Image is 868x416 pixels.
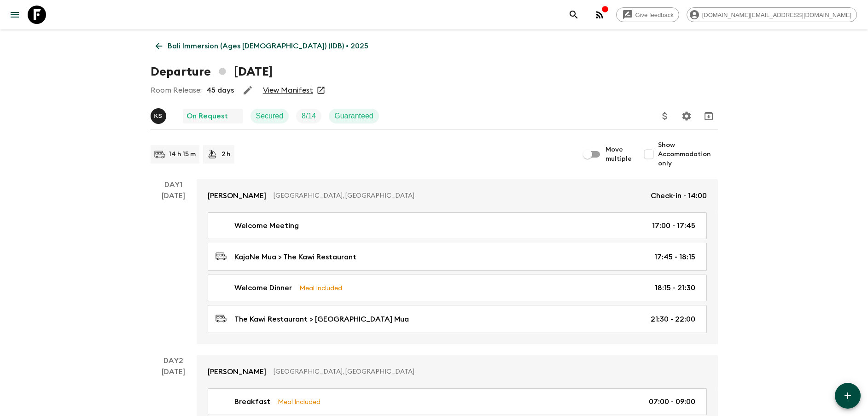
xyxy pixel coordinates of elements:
[234,314,409,325] p: The Kawi Restaurant > [GEOGRAPHIC_DATA] Mua
[206,85,234,96] p: 45 days
[616,7,679,22] a: Give feedback
[151,111,168,118] span: Ketut Sunarka
[234,282,292,293] p: Welcome Dinner
[334,111,373,122] p: Guaranteed
[656,107,674,125] button: Update Price, Early Bird Discount and Costs
[651,190,707,201] p: Check-in - 14:00
[208,212,707,239] a: Welcome Meeting17:00 - 17:45
[296,109,321,123] div: Trip Fill
[197,179,718,212] a: [PERSON_NAME][GEOGRAPHIC_DATA], [GEOGRAPHIC_DATA]Check-in - 14:00
[151,63,273,81] h1: Departure [DATE]
[654,252,695,263] p: 17:45 - 18:15
[154,112,163,120] p: K S
[197,355,718,388] a: [PERSON_NAME][GEOGRAPHIC_DATA], [GEOGRAPHIC_DATA]
[208,243,707,271] a: KajaNe Mua > The Kawi Restaurant17:45 - 18:15
[630,12,679,18] span: Give feedback
[208,305,707,333] a: The Kawi Restaurant > [GEOGRAPHIC_DATA] Mua21:30 - 22:00
[208,190,266,201] p: [PERSON_NAME]
[151,355,197,366] p: Day 2
[263,86,313,95] a: View Manifest
[169,150,196,159] p: 14 h 15 m
[234,220,299,231] p: Welcome Meeting
[250,109,289,123] div: Secured
[234,396,270,407] p: Breakfast
[299,283,342,293] p: Meal Included
[274,191,643,200] p: [GEOGRAPHIC_DATA], [GEOGRAPHIC_DATA]
[168,41,368,52] p: Bali Immersion (Ages [DEMOGRAPHIC_DATA]) (IDB) • 2025
[658,141,718,168] span: Show Accommodation only
[151,179,197,190] p: Day 1
[186,111,228,122] p: On Request
[162,190,185,344] div: [DATE]
[256,111,284,122] p: Secured
[208,275,707,301] a: Welcome DinnerMeal Included18:15 - 21:30
[208,366,266,377] p: [PERSON_NAME]
[6,6,24,24] button: menu
[677,107,696,125] button: Settings
[652,220,695,231] p: 17:00 - 17:45
[687,7,857,22] div: [DOMAIN_NAME][EMAIL_ADDRESS][DOMAIN_NAME]
[151,108,168,124] button: KS
[151,85,202,96] p: Room Release:
[208,388,707,415] a: BreakfastMeal Included07:00 - 09:00
[278,397,320,407] p: Meal Included
[651,314,695,325] p: 21:30 - 22:00
[697,12,856,18] span: [DOMAIN_NAME][EMAIL_ADDRESS][DOMAIN_NAME]
[234,252,356,263] p: KajaNe Mua > The Kawi Restaurant
[565,6,583,24] button: search adventures
[302,111,316,122] p: 8 / 14
[606,145,632,164] span: Move multiple
[274,367,699,376] p: [GEOGRAPHIC_DATA], [GEOGRAPHIC_DATA]
[151,37,373,55] a: Bali Immersion (Ages [DEMOGRAPHIC_DATA]) (IDB) • 2025
[649,396,695,407] p: 07:00 - 09:00
[221,150,231,159] p: 2 h
[699,107,718,125] button: Archive (Completed, Cancelled or Unsynced Departures only)
[655,282,695,293] p: 18:15 - 21:30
